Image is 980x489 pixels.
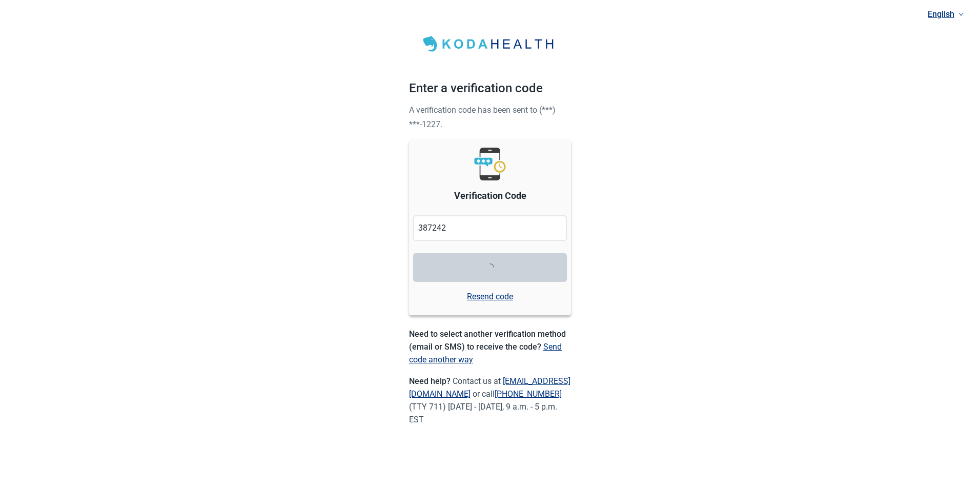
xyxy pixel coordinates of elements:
[409,376,453,386] span: Need help?
[486,263,494,272] span: loading
[409,79,571,103] h1: Enter a verification code
[409,105,556,129] span: A verification code has been sent to (***) ***-1227.
[409,12,571,446] main: Main content
[409,329,566,352] span: Need to select another verification method (email or SMS) to receive the code?
[467,290,513,303] a: Resend code
[454,189,526,203] label: Verification Code
[924,6,968,23] a: Current language: English
[958,12,964,17] span: down
[409,389,562,412] span: or call (TTY 711)
[495,389,562,399] a: [PHONE_NUMBER]
[413,215,567,241] input: Enter Code Here
[409,402,557,424] span: [DATE] - [DATE], 9 a.m. - 5 p.m. EST
[417,33,563,55] img: Koda Health
[409,376,570,399] a: [EMAIL_ADDRESS][DOMAIN_NAME]
[409,376,570,399] span: Contact us at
